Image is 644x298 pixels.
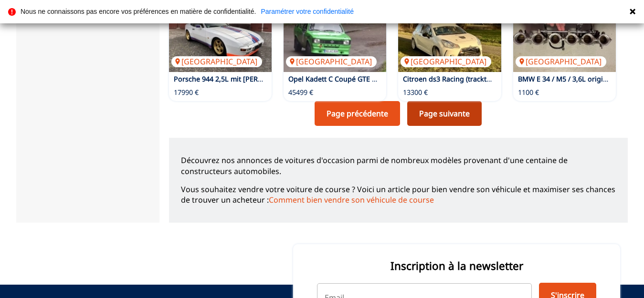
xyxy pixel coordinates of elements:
[518,88,539,97] p: 1100 €
[513,0,616,72] img: BMW E 34 / M5 / 3,6L originale gebrauchte Drosselklappe
[269,195,434,205] a: Comment bien vendre son véhicule de course
[174,74,342,83] a: Porsche 944 2,5L mit [PERSON_NAME] Überrollkäfig
[181,184,616,206] p: Vous souhaitez vendre votre voiture de course ? Voici un article pour bien vendre son véhicule et...
[284,0,386,72] img: Opel Kadett C Coupé GTE NC3
[288,88,313,97] p: 45499 €
[169,0,272,72] a: Porsche 944 2,5L mit Wiechers Überrollkäfig[GEOGRAPHIC_DATA]
[403,88,428,97] p: 13300 €
[286,56,377,67] p: [GEOGRAPHIC_DATA]
[401,56,491,67] p: [GEOGRAPHIC_DATA]
[174,88,199,97] p: 17990 €
[398,0,501,72] img: Citroen ds3 Racing (tracktool Motorsport)
[261,8,354,15] a: Paramétrer votre confidentialité
[181,155,616,176] p: Découvrez nos annonces de voitures d'occasion parmi de nombreux modèles provenant d'une centaine ...
[407,101,482,126] a: Page suivante
[288,74,385,83] a: Opel Kadett C Coupé GTE NC3
[315,101,400,126] a: Page précédente
[398,0,501,72] a: Citroen ds3 Racing (tracktool Motorsport)[GEOGRAPHIC_DATA]
[516,56,606,67] p: [GEOGRAPHIC_DATA]
[403,74,538,83] a: Citroen ds3 Racing (tracktool Motorsport)
[317,258,596,273] p: Inscription à la newsletter
[171,56,262,67] p: [GEOGRAPHIC_DATA]
[169,0,272,72] img: Porsche 944 2,5L mit Wiechers Überrollkäfig
[21,8,256,15] p: Nous ne connaissons pas encore vos préférences en matière de confidentialité.
[513,0,616,72] a: BMW E 34 / M5 / 3,6L originale gebrauchte Drosselklappe[GEOGRAPHIC_DATA]
[284,0,386,72] a: Opel Kadett C Coupé GTE NC3[GEOGRAPHIC_DATA]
